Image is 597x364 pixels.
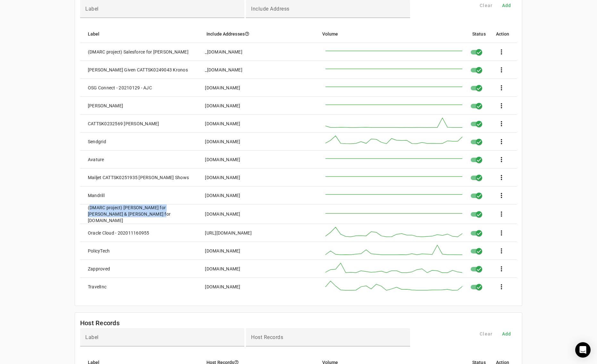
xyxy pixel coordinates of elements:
mat-label: Include Address [251,6,290,12]
div: [PERSON_NAME] Given CATTSK0249043 Kronos [88,67,188,73]
div: [DOMAIN_NAME] [205,266,240,272]
div: [DOMAIN_NAME] [205,120,240,127]
mat-header-cell: Status [467,25,491,43]
div: (DMARC project) [PERSON_NAME] for [PERSON_NAME] & [PERSON_NAME] for [DOMAIN_NAME] [88,204,195,224]
mat-label: Label [85,6,99,12]
div: [DOMAIN_NAME] [205,138,240,145]
mat-label: Host Records [251,334,283,340]
div: PolicyTech [88,248,110,254]
mat-header-cell: Label [80,25,201,43]
div: [DOMAIN_NAME] [205,284,240,290]
div: [DOMAIN_NAME] [205,103,240,109]
i: help_outline [245,31,249,36]
span: Add [502,331,511,337]
div: Oracle Cloud - 202011160955 [88,230,149,236]
div: [DOMAIN_NAME] [205,248,240,254]
mat-label: Label [85,334,99,340]
div: [DOMAIN_NAME] [205,156,240,163]
div: TravelInc [88,284,106,290]
div: Open Intercom Messenger [575,342,591,358]
div: Mandrill [88,192,105,199]
div: OSG Connect - 20210129 - AJC [88,85,152,91]
mat-header-cell: Volume [317,25,467,43]
mat-header-cell: Include Addresses [201,25,317,43]
div: [URL][DOMAIN_NAME] [205,230,252,236]
div: _[DOMAIN_NAME] [205,49,242,55]
div: [DOMAIN_NAME] [205,192,240,199]
mat-header-cell: Action [491,25,517,43]
div: _[DOMAIN_NAME] [205,67,242,73]
div: Avature [88,156,104,163]
div: (DMARC project) Salesforce for [PERSON_NAME] [88,49,189,55]
button: Add [496,328,517,340]
div: [DOMAIN_NAME] [205,85,240,91]
span: Add [502,2,511,9]
mat-card-title: Host Records [80,318,120,328]
div: Sendgrid [88,138,106,145]
div: [PERSON_NAME] [88,103,123,109]
div: [DOMAIN_NAME] [205,211,240,217]
div: Mailjet CATTSK0251935 [PERSON_NAME] Shows [88,174,189,181]
div: Zapproved [88,266,110,272]
div: [DOMAIN_NAME] [205,174,240,181]
div: CATTSK0232569 [PERSON_NAME] [88,120,159,127]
